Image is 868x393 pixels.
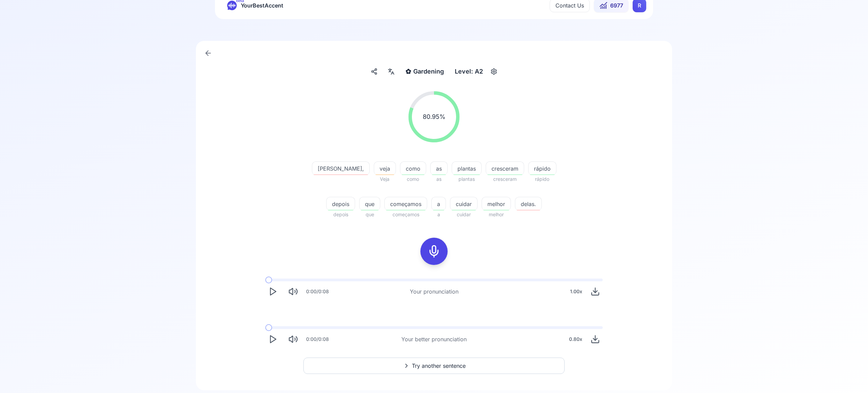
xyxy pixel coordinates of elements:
div: Level: A2 [452,65,486,78]
span: melhor [482,200,511,208]
button: a [431,197,446,210]
button: ✿Gardening [403,65,447,78]
span: depois [326,210,355,219]
span: YourBestAccent [241,1,283,10]
span: ✿ [405,67,411,76]
button: que [359,197,380,210]
div: 1.00 x [567,285,585,298]
span: 6977 [610,1,623,10]
span: cresceram [486,175,524,183]
span: cuidar [450,200,477,208]
span: a [431,210,446,219]
span: que [359,210,380,219]
span: cresceram [486,164,524,173]
span: depois [327,200,355,208]
button: começamos [384,197,427,210]
button: as [430,161,448,175]
div: 0:00 / 0:08 [306,336,329,343]
span: Gardening [413,67,444,76]
a: betaYourBestAccent [222,1,289,10]
span: a [432,200,446,208]
span: as [430,175,448,183]
span: que [360,200,380,208]
button: cuidar [450,197,478,210]
span: veja [374,164,396,173]
div: Your better pronunciation [401,335,467,343]
button: [PERSON_NAME], [312,161,370,175]
span: começamos [384,210,427,219]
button: Play [265,332,280,347]
span: rápido [529,164,556,173]
button: depois [326,197,355,210]
button: melhor [482,197,511,210]
div: Your pronunciation [410,287,458,296]
div: 0.80 x [566,332,585,346]
span: melhor [482,210,511,219]
button: Mute [286,332,301,347]
button: rápido [528,161,556,175]
span: Try another sentence [412,362,466,370]
button: Level: A2 [452,65,499,78]
button: delas. [515,197,542,210]
span: começamos [385,200,427,208]
span: delas. [515,200,541,208]
span: [PERSON_NAME], [312,164,369,173]
button: Mute [286,284,301,299]
span: as [431,164,447,173]
span: plantas [452,175,482,183]
button: Play [265,284,280,299]
button: como [400,161,426,175]
button: Download audio [588,284,603,299]
button: veja [374,161,396,175]
span: rápido [528,175,556,183]
button: Try another sentence [303,358,565,374]
button: Download audio [588,332,603,347]
span: como [400,164,426,173]
span: cuidar [450,210,478,219]
span: como [400,175,426,183]
span: plantas [452,164,481,173]
button: plantas [452,161,482,175]
button: cresceram [486,161,524,175]
span: Veja [374,175,396,183]
div: 0:00 / 0:08 [306,288,329,295]
span: 80.95 % [423,112,446,122]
